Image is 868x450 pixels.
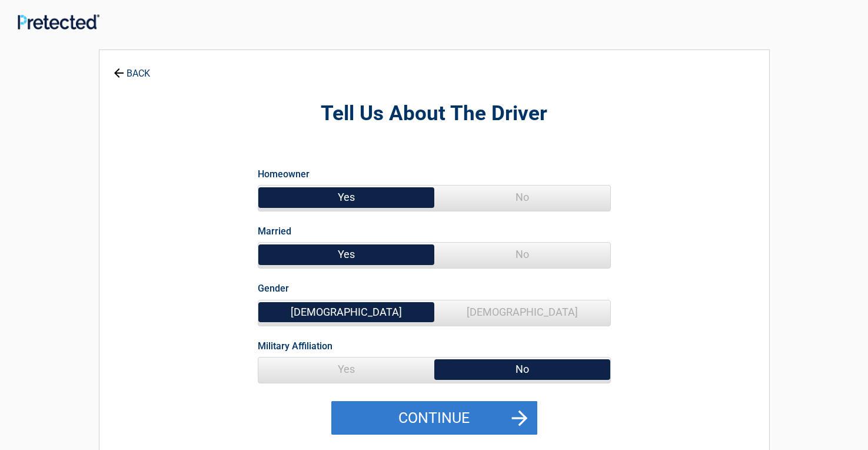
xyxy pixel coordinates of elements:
button: Continue [331,401,537,435]
a: BACK [111,58,152,78]
label: Homeowner [258,166,310,182]
span: No [434,358,610,381]
span: Yes [258,358,434,381]
label: Gender [258,280,289,296]
img: Main Logo [18,14,99,29]
label: Military Affiliation [258,338,332,354]
span: Yes [258,186,434,209]
label: Married [258,223,291,239]
span: Yes [258,243,434,266]
span: No [434,186,610,209]
span: [DEMOGRAPHIC_DATA] [258,300,434,324]
span: No [434,243,610,266]
span: [DEMOGRAPHIC_DATA] [434,300,610,324]
h2: Tell Us About The Driver [164,100,704,128]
